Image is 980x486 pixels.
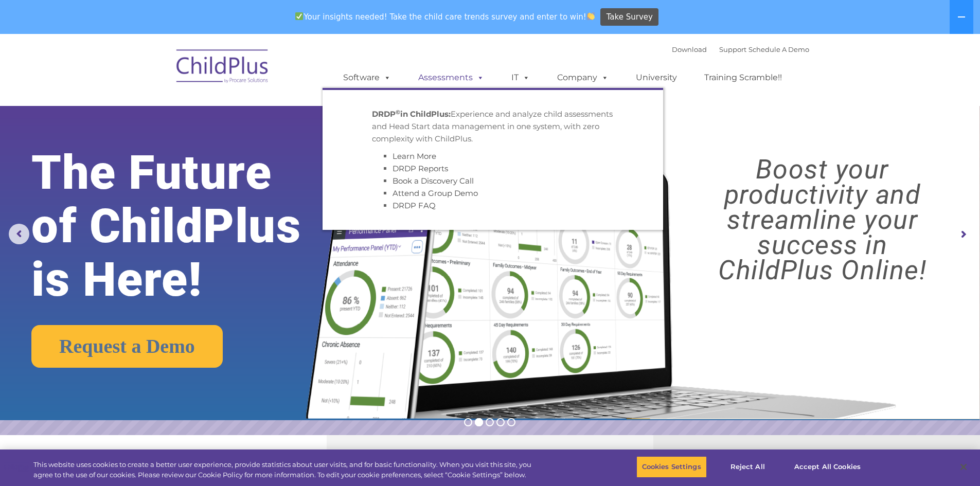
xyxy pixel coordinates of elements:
a: Company [547,67,619,88]
a: Take Survey [600,8,658,26]
button: Reject All [716,456,780,478]
div: This website uses cookies to create a better user experience, provide statistics about user visit... [33,460,539,480]
span: Your insights needed! Take the child care trends survey and enter to win! [291,7,599,27]
a: Software [333,67,401,88]
a: DRDP FAQ [393,201,436,210]
a: DRDP Reports [393,164,448,173]
span: Take Survey [607,8,653,26]
a: Download [672,45,707,53]
rs-layer: The Future of ChildPlus is Here! [31,146,344,307]
a: University [626,67,687,88]
a: Schedule A Demo [749,45,809,53]
a: Support [719,45,746,53]
button: Accept All Cookies [789,456,866,478]
button: Close [952,456,975,478]
a: Learn More [393,151,436,161]
a: Assessments [408,67,494,88]
img: 👏 [587,12,595,20]
p: Experience and analyze child assessments and Head Start data management in one system, with zero ... [372,108,614,145]
strong: DRDP in ChildPlus: [372,109,451,119]
sup: © [396,108,400,115]
a: Book a Discovery Call [393,176,474,186]
font: | [672,45,809,53]
span: Phone number [143,110,187,118]
span: Last name [143,68,174,76]
a: Attend a Group Demo [393,188,478,198]
img: ChildPlus by Procare Solutions [171,42,274,94]
img: ✅ [295,12,303,20]
button: Cookies Settings [636,456,707,478]
a: IT [501,67,540,88]
a: Request a Demo [31,325,223,368]
rs-layer: Boost your productivity and streamline your success in ChildPlus Online! [677,157,968,283]
a: Training Scramble!! [694,67,792,88]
